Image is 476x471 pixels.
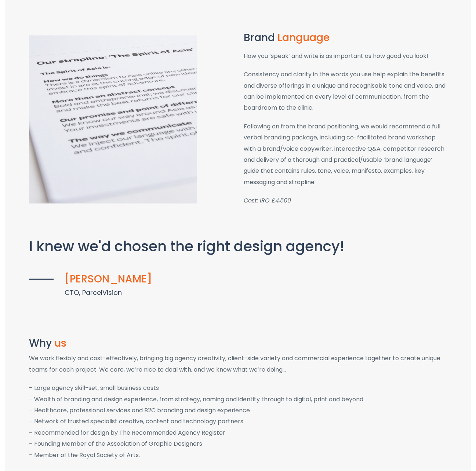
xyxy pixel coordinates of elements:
em: Cost: IRO £4,500 [244,196,291,204]
span: Language [277,30,330,45]
span: Brand [244,30,275,45]
p: I knew we'd chosen the right design agency! [29,235,447,257]
h6: CTO, ParcelVision [29,289,447,296]
span: us [54,336,66,350]
p: Following on from the brand positioning, we would recommend a full verbal branding package, inclu... [244,121,447,187]
p: We work flexibly and cost-effectively, bringing big agency creativity, client-side variety and co... [29,353,447,375]
img: BambuBlack - positioning [29,35,197,203]
h2: Why us [29,337,447,349]
h2: Brand Language [244,32,447,44]
p: Consistency and clarity in the words you use help explain the benefits and diverse offerings in a... [244,69,447,113]
p: How you ‘speak’ and write is as important as how good you look! [244,50,447,61]
h5: [PERSON_NAME] [29,273,447,285]
p: – Large agency skill-set, small business costs – Wealth of branding and design experience, from s... [29,382,447,460]
span: Why [29,336,52,350]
